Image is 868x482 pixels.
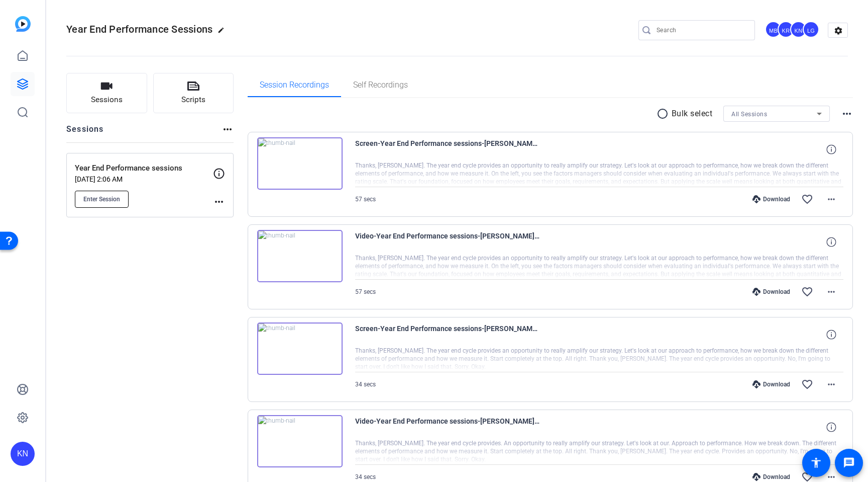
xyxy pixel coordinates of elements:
span: 57 secs [355,196,376,203]
div: KR [778,21,794,38]
mat-icon: more_horiz [825,193,837,205]
img: thumb-nail [257,323,343,375]
ngx-avatar: Michael Barbieri [765,21,783,39]
div: Download [747,380,795,388]
div: KN [11,442,35,466]
button: Enter Session [75,191,129,208]
button: Scripts [153,73,234,113]
img: thumb-nail [257,230,343,282]
span: 57 secs [355,288,376,295]
mat-icon: edit [218,27,230,39]
mat-icon: favorite_border [801,378,813,390]
mat-icon: settings [828,23,848,38]
p: Year End Performance sessions [75,163,213,174]
span: Session Recordings [260,81,329,89]
span: Self Recordings [353,81,408,89]
button: Sessions [66,73,147,113]
mat-icon: favorite_border [801,286,813,298]
ngx-avatar: Kenny Nicodemus [790,21,808,39]
input: Search [657,24,747,36]
span: Enter Session [83,195,120,203]
h2: Sessions [66,123,104,142]
mat-icon: more_horiz [213,196,225,208]
img: thumb-nail [257,415,343,467]
mat-icon: more_horiz [825,286,837,298]
span: Video-Year End Performance sessions-[PERSON_NAME]-2025-09-18-13-33-34-292-1 [355,415,541,439]
p: [DATE] 2:06 AM [75,175,213,183]
div: MB [765,21,782,38]
mat-icon: message [843,457,855,469]
mat-icon: more_horiz [825,378,837,390]
p: Bulk select [672,108,713,120]
mat-icon: more_horiz [841,108,853,120]
mat-icon: more_horiz [222,123,234,135]
div: Download [747,195,795,203]
mat-icon: favorite_border [801,193,813,205]
span: All Sessions [731,111,767,118]
span: Screen-Year End Performance sessions-[PERSON_NAME]-2025-09-18-13-37-28-235-0 [355,137,541,162]
ngx-avatar: Kaveh Ryndak [778,21,795,39]
span: 34 secs [355,473,376,480]
mat-icon: accessibility [810,457,822,469]
img: blue-gradient.svg [15,16,31,32]
span: Screen-Year End Performance sessions-[PERSON_NAME]-2025-09-18-13-33-34-292-1 [355,323,541,347]
span: Video-Year End Performance sessions-[PERSON_NAME]-2025-09-18-13-37-28-235-0 [355,230,541,254]
span: Scripts [181,94,205,106]
span: Year End Performance Sessions [66,23,212,35]
div: Download [747,288,795,296]
mat-icon: radio_button_unchecked [657,108,672,120]
div: KN [790,21,807,38]
div: LG [803,21,819,38]
span: Sessions [91,94,123,106]
img: thumb-nail [257,137,343,190]
ngx-avatar: Lou Garinga [803,21,820,39]
span: 34 secs [355,381,376,388]
div: Download [747,473,795,481]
